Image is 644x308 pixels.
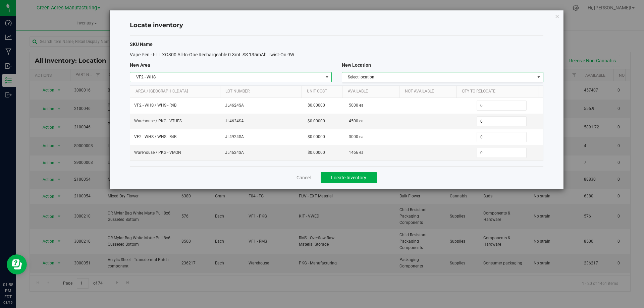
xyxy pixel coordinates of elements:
[130,42,153,47] span: SKU Name
[7,254,27,274] iframe: Resource center
[342,62,371,68] span: New Location
[130,52,294,57] span: Vape Pen - FT LXG300 All-In-One Rechargeable 0.3mL SS 135mAh Twist-On 9W
[136,89,218,94] a: Area / [GEOGRAPHIC_DATA]
[535,72,543,82] span: select
[134,118,182,124] span: Warehouse / PKG - VTUES
[308,102,325,109] span: $0.00000
[225,102,300,109] span: JL4624SA
[134,134,176,140] span: VF2 - WHS / WHS - R4B
[225,134,300,140] span: JL4924SA
[130,21,543,30] h4: Locate inventory
[297,174,311,181] a: Cancel
[225,118,300,124] span: JL4624SA
[308,149,325,156] span: $0.00000
[130,62,150,68] span: New Area
[225,149,300,156] span: JL4624SA
[307,89,340,94] a: Unit Cost
[308,118,325,124] span: $0.00000
[331,175,366,180] span: Locate Inventory
[342,72,535,82] span: Select location
[134,149,181,156] span: Warehouse / PKG - VMON
[225,89,299,94] a: Lot Number
[308,134,325,140] span: $0.00000
[323,72,331,82] span: select
[321,172,377,183] button: Locate Inventory
[130,72,323,82] span: VF2 - WHS
[134,102,176,109] span: VF2 - WHS / WHS - R4B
